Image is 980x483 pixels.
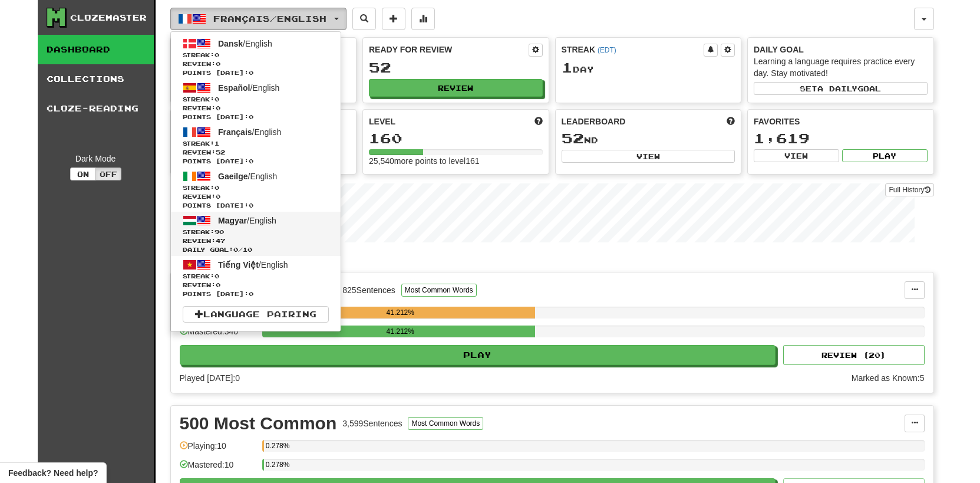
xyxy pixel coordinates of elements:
div: 52 [369,60,543,75]
span: 0 [233,246,238,253]
div: Dark Mode [47,153,145,165]
span: Gaeilge [218,172,248,181]
button: Off [95,167,121,180]
span: Français [218,127,252,137]
span: Daily Goal: / 10 [183,245,329,254]
div: Clozemaster [70,12,147,24]
a: Magyar/EnglishStreak:90 Review:47Daily Goal:0/10 [171,212,341,256]
a: Dansk/EnglishStreak:0 Review:0Points [DATE]:0 [171,35,341,79]
button: Français/English [170,8,347,30]
span: Points [DATE]: 0 [183,68,329,77]
div: Marked as Known: 5 [852,372,925,384]
span: Points [DATE]: 0 [183,201,329,210]
div: Mastered: 10 [180,459,256,478]
span: 0 [215,96,219,103]
div: Favorites [754,116,928,127]
a: Collections [38,64,154,94]
button: Most Common Words [408,417,483,430]
span: / English [218,83,279,93]
span: Points [DATE]: 0 [183,113,329,121]
button: View [754,149,839,162]
div: 3,599 Sentences [342,418,402,429]
span: 1 [215,140,219,147]
span: Review: 0 [183,60,329,68]
span: Streak: [183,183,329,192]
span: 0 [215,184,219,191]
a: Français/EnglishStreak:1 Review:52Points [DATE]:0 [171,123,341,167]
div: 160 [369,131,543,146]
div: Day [562,60,735,75]
span: Review: 0 [183,281,329,290]
button: Search sentences [352,8,376,30]
span: Played [DATE]: 0 [180,373,240,383]
span: 0 [215,272,219,280]
div: Mastered: 340 [180,326,256,345]
span: Français / English [213,14,326,24]
div: 500 Most Common [180,415,337,432]
span: This week in points, UTC [727,116,735,127]
span: Level [369,116,395,127]
span: Español [218,83,250,93]
span: 52 [562,130,584,146]
button: Play [842,149,928,162]
span: Points [DATE]: 0 [183,290,329,298]
div: 1,619 [754,131,928,146]
a: Dashboard [38,35,154,64]
span: Points [DATE]: 0 [183,157,329,166]
span: / English [218,216,276,225]
a: Español/EnglishStreak:0 Review:0Points [DATE]:0 [171,79,341,123]
span: / English [218,172,277,181]
span: Streak: [183,51,329,60]
span: Dansk [218,39,243,48]
span: Score more points to level up [534,116,543,127]
span: 90 [215,228,224,235]
span: Leaderboard [562,116,626,127]
span: Streak: [183,272,329,281]
a: Cloze-Reading [38,94,154,123]
div: 41.212% [266,307,535,318]
button: Add sentence to collection [382,8,405,30]
div: Ready for Review [369,44,529,55]
div: Learning a language requires practice every day. Stay motivated! [754,55,928,79]
a: Gaeilge/EnglishStreak:0 Review:0Points [DATE]:0 [171,167,341,212]
div: 25,540 more points to level 161 [369,155,543,167]
div: nd [562,131,735,146]
a: Language Pairing [183,306,329,323]
a: Full History [885,183,933,196]
button: Play [180,345,776,365]
button: On [70,167,96,180]
button: Seta dailygoal [754,82,928,95]
span: Streak: [183,95,329,104]
span: Open feedback widget [8,467,98,479]
button: View [562,150,735,163]
span: / English [218,260,288,270]
span: Streak: [183,139,329,148]
div: Daily Goal [754,44,928,55]
span: / English [218,127,281,137]
span: Magyar [218,216,247,225]
span: 0 [215,51,219,58]
div: Streak [562,44,704,55]
button: Most Common Words [401,284,477,297]
a: Tiếng Việt/EnglishStreak:0 Review:0Points [DATE]:0 [171,256,341,300]
span: Streak: [183,228,329,236]
span: a daily [817,84,857,93]
button: Review [369,79,543,97]
span: Review: 0 [183,192,329,201]
div: 41.212% [266,326,535,337]
span: Review: 0 [183,104,329,113]
span: / English [218,39,272,48]
span: Tiếng Việt [218,260,259,270]
div: 825 Sentences [342,284,395,296]
button: More stats [411,8,435,30]
span: Review: 52 [183,148,329,157]
a: (EDT) [598,46,616,54]
span: 1 [562,59,573,75]
p: In Progress [170,254,934,266]
div: Playing: 10 [180,440,256,459]
span: Review: 47 [183,236,329,245]
button: Review (20) [783,345,925,365]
